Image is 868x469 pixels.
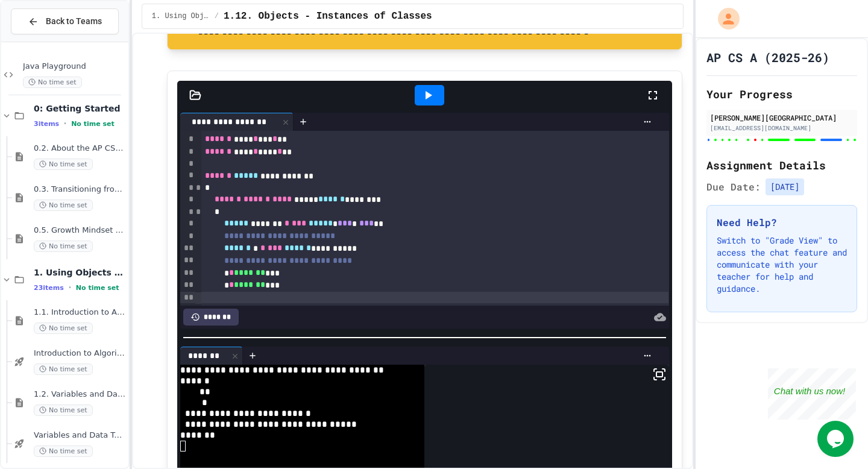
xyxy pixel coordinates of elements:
[768,368,856,420] iframe: chat widget
[34,143,126,154] span: 0.2. About the AP CSA Exam
[717,234,847,295] p: Switch to "Grade View" to access the chat feature and communicate with your teacher for help and ...
[23,77,82,88] span: No time set
[34,103,126,114] span: 0: Getting Started
[34,364,93,375] span: No time set
[34,225,126,236] span: 0.5. Growth Mindset and Pair Programming
[710,124,854,133] div: [EMAIL_ADDRESS][DOMAIN_NAME]
[34,404,93,416] span: No time set
[34,307,126,318] span: 1.1. Introduction to Algorithms, Programming, and Compilers
[34,120,59,128] span: 3 items
[152,11,210,21] span: 1. Using Objects and Methods
[706,49,829,66] h1: AP CS A (2025-26)
[34,159,93,170] span: No time set
[34,348,126,359] span: Introduction to Algorithms, Programming, and Compilers
[215,11,219,21] span: /
[710,112,854,123] div: [PERSON_NAME][GEOGRAPHIC_DATA]
[766,178,804,195] span: [DATE]
[11,8,119,34] button: Back to Teams
[706,180,761,194] span: Due Date:
[71,120,115,128] span: No time set
[705,5,743,33] div: My Account
[34,184,126,195] span: 0.3. Transitioning from AP CSP to AP CSA
[34,241,93,252] span: No time set
[34,284,64,292] span: 23 items
[64,119,66,128] span: •
[34,389,126,400] span: 1.2. Variables and Data Types
[224,9,432,24] span: 1.12. Objects - Instances of Classes
[706,86,857,102] h2: Your Progress
[69,283,71,292] span: •
[706,157,857,174] h2: Assignment Details
[23,61,126,72] span: Java Playground
[34,445,93,457] span: No time set
[34,267,126,278] span: 1. Using Objects and Methods
[34,430,126,441] span: Variables and Data Types - Quiz
[46,15,102,28] span: Back to Teams
[817,421,856,457] iframe: chat widget
[76,284,119,292] span: No time set
[717,215,847,230] h3: Need Help?
[34,200,93,211] span: No time set
[34,323,93,334] span: No time set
